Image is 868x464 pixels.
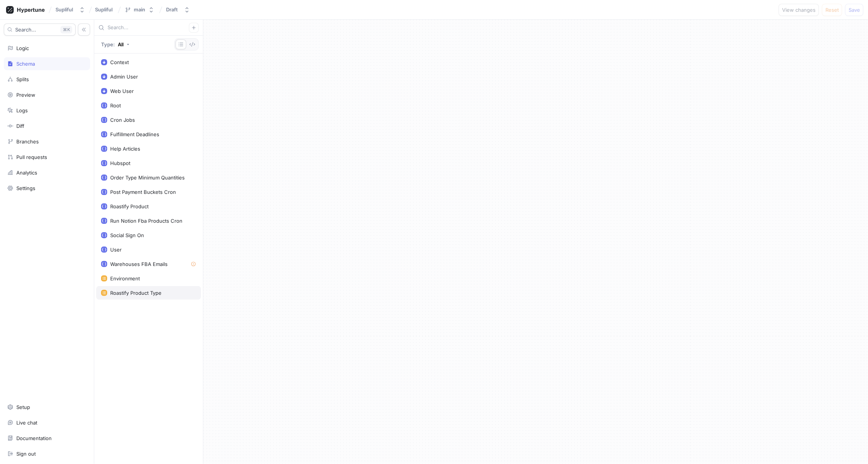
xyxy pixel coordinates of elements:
button: Supliful [52,3,88,16]
div: Branches [16,138,39,145]
button: Type: All [98,38,132,50]
span: Supliful [95,7,112,12]
div: K [60,26,72,33]
p: Type: [101,42,115,47]
div: Setup [16,404,30,410]
div: Context [110,59,129,65]
div: Social Sign On [110,232,144,238]
span: Search... [15,27,36,32]
div: Admin User [110,74,138,80]
button: View changes [779,4,819,16]
div: Fulfillment Deadlines [110,131,159,137]
div: Splits [16,76,29,82]
div: Cron Jobs [110,117,135,123]
div: Logic [16,45,29,51]
span: Reset [825,8,839,12]
button: Reset [822,4,842,16]
div: All [118,42,124,47]
div: Settings [16,185,35,191]
div: Schema [16,61,35,67]
div: Draft [166,6,178,13]
div: Sign out [16,451,36,457]
div: Live chat [16,420,37,426]
span: View changes [782,8,816,12]
button: Save [845,4,863,16]
div: Post Payment Buckets Cron [110,189,176,195]
div: Supliful [55,6,73,13]
div: Roastify Product Type [110,290,162,296]
div: Preview [16,92,35,98]
div: Order Type Minimum Quantities [110,175,185,181]
a: Documentation [4,432,90,445]
button: Search...K [4,24,76,36]
button: Draft [163,3,193,16]
div: Help Articles [110,146,140,152]
div: Environment [110,275,140,282]
input: Search... [108,24,189,31]
div: Web User [110,88,134,94]
div: Pull requests [16,154,47,160]
div: Diff [16,123,24,129]
div: Run Notion Fba Products Cron [110,218,182,224]
div: Hubspot [110,160,130,166]
div: Analytics [16,170,37,176]
div: User [110,247,122,253]
div: Documentation [16,435,52,441]
div: Roastify Product [110,203,149,209]
span: Save [849,8,860,12]
div: main [134,6,145,13]
div: Warehouses FBA Emails [110,261,168,267]
button: main [122,3,157,16]
div: Root [110,102,121,109]
div: Logs [16,107,28,113]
